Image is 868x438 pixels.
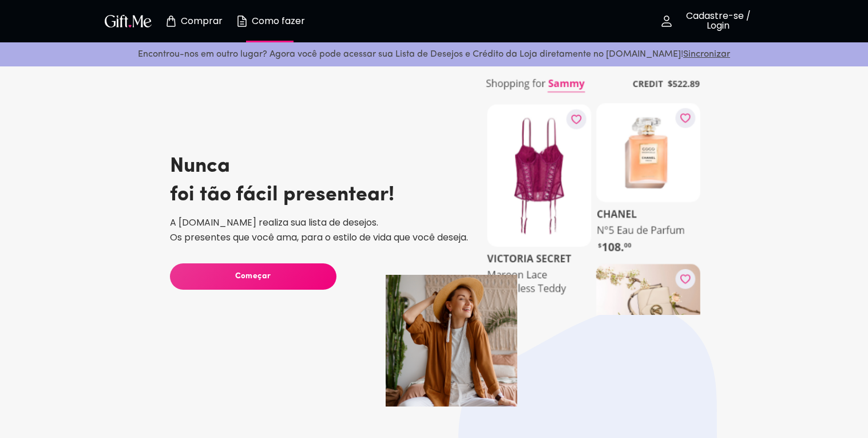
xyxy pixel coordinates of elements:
[252,14,305,27] font: Como fazer
[102,13,154,29] img: Logotipo GiftMe
[170,263,336,290] button: Começar
[170,231,468,244] font: Os presentes que você ama, para o estilo de vida que você deseja.
[239,3,302,40] button: Como fazer
[170,156,230,177] font: Nunca
[235,14,249,28] img: how-to.svg
[138,50,683,59] font: Encontrou-nos em outro lugar? Agora você pode acessar sua Lista de Desejos e Crédito da Loja dire...
[181,14,223,27] font: Comprar
[162,3,225,40] button: Página da loja
[686,9,751,32] font: Cadastre-se / Login
[170,185,394,206] font: foi tão fácil presentear!
[477,63,710,321] img: sobreposição de compartilhamento
[683,50,730,59] a: Sincronizar
[101,14,155,28] button: Logotipo GiftMe
[653,3,767,40] button: Cadastre-se / Login
[386,275,517,407] img: sombra_iphone
[170,216,378,229] font: A [DOMAIN_NAME] realiza sua lista de desejos.
[235,272,271,281] font: Começar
